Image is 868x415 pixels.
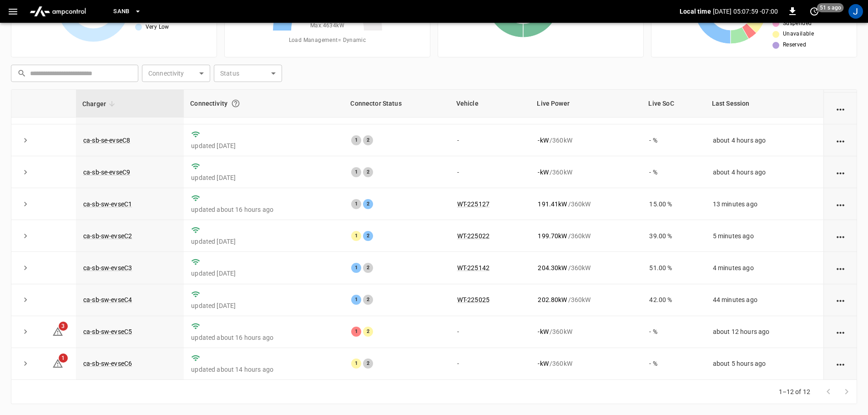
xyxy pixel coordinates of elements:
a: ca-sb-sw-evseC6 [83,360,132,367]
td: about 4 hours ago [706,124,823,156]
p: updated [DATE] [191,141,337,150]
div: 2 [363,263,373,273]
div: action cell options [835,359,846,368]
td: - [450,316,531,348]
div: / 360 kW [538,295,635,304]
a: 3 [52,328,63,335]
a: WT-225127 [457,200,490,208]
div: 2 [363,167,373,177]
a: ca-sb-sw-evseC4 [83,296,132,303]
td: about 4 hours ago [706,156,823,188]
span: Unavailable [783,30,814,39]
div: 1 [351,327,361,337]
p: updated about 16 hours ago [191,205,337,214]
div: action cell options [835,168,846,177]
div: 2 [363,295,373,305]
a: ca-sb-sw-evseC3 [83,264,132,272]
td: about 5 hours ago [706,348,823,380]
span: SanB [113,6,130,17]
p: 191.41 kW [538,200,567,209]
div: action cell options [835,136,846,145]
button: expand row [19,197,32,211]
p: 1–12 of 12 [779,387,811,396]
div: action cell options [835,231,846,241]
p: 202.80 kW [538,295,567,304]
td: 5 minutes ago [706,220,823,252]
button: Connection between the charger and our software. [227,95,244,112]
td: - [450,156,531,188]
p: updated [DATE] [191,269,337,278]
p: [DATE] 05:07:59 -07:00 [713,7,778,16]
div: 1 [351,263,361,273]
div: action cell options [835,327,846,336]
a: ca-sb-sw-evseC5 [83,328,132,335]
div: 1 [351,295,361,305]
th: Live Power [530,90,642,118]
a: 1 [52,359,63,367]
div: 2 [363,199,373,209]
th: Connector Status [344,90,449,118]
a: ca-sb-sw-evseC1 [83,200,132,208]
p: updated [DATE] [191,237,337,246]
td: - [450,348,531,380]
td: - % [642,156,705,188]
th: Last Session [706,90,823,118]
div: Connectivity [190,95,338,112]
div: 1 [351,231,361,241]
button: expand row [19,357,32,370]
span: 1 [59,354,68,363]
button: expand row [19,261,32,275]
td: about 12 hours ago [706,316,823,348]
button: expand row [19,133,32,147]
button: set refresh interval [807,4,822,19]
button: expand row [19,165,32,179]
div: 2 [363,327,373,337]
p: - kW [538,327,548,336]
button: expand row [19,325,32,338]
div: / 360 kW [538,231,635,241]
td: 4 minutes ago [706,252,823,284]
div: / 360 kW [538,263,635,272]
div: 1 [351,135,361,145]
a: ca-sb-se-evseC8 [83,137,130,144]
a: WT-225022 [457,232,490,240]
td: - % [642,316,705,348]
div: / 360 kW [538,136,635,145]
div: profile-icon [848,4,863,19]
button: expand row [19,229,32,243]
div: / 360 kW [538,168,635,177]
div: action cell options [835,200,846,209]
div: / 360 kW [538,200,635,209]
span: Charger [82,98,118,109]
div: 1 [351,167,361,177]
a: WT-225025 [457,296,490,303]
a: ca-sb-sw-evseC2 [83,232,132,240]
div: action cell options [835,295,846,304]
p: updated [DATE] [191,301,337,310]
td: - % [642,124,705,156]
td: 15.00 % [642,188,705,220]
td: 39.00 % [642,220,705,252]
img: ampcontrol.io logo [26,3,90,20]
p: updated [DATE] [191,173,337,182]
th: Live SoC [642,90,705,118]
button: expand row [19,293,32,307]
div: action cell options [835,263,846,272]
th: Vehicle [450,90,531,118]
p: - kW [538,359,548,368]
td: 42.00 % [642,284,705,316]
p: Local time [680,7,711,16]
div: 2 [363,231,373,241]
div: 2 [363,135,373,145]
span: Max. 4634 kW [310,21,344,31]
p: updated about 14 hours ago [191,365,337,374]
button: SanB [110,3,145,20]
p: 204.30 kW [538,263,567,272]
td: 51.00 % [642,252,705,284]
td: - [450,124,531,156]
span: Load Management = Dynamic [289,36,366,45]
span: Very Low [146,23,169,32]
p: updated about 16 hours ago [191,333,337,342]
div: / 360 kW [538,359,635,368]
a: ca-sb-se-evseC9 [83,169,130,176]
